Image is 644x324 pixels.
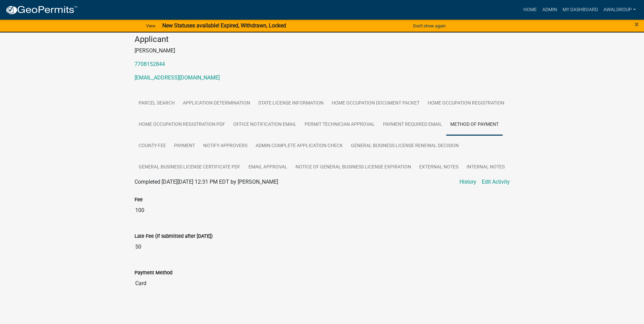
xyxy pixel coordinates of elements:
[244,157,291,178] a: Email Approval
[446,114,503,136] a: Method of Payment
[301,114,379,136] a: Permit Technician Approval
[135,135,170,157] a: County Fee
[482,178,510,186] a: Edit Activity
[379,114,446,136] a: Payment Required Email
[135,198,143,202] label: Fee
[462,157,509,178] a: Internal Notes
[179,93,254,114] a: Application Determination
[291,157,415,178] a: Notice of General Business License Expiration
[347,135,463,157] a: General Business License Renewal Decision
[135,179,278,185] span: Completed [DATE][DATE] 12:31 PM EDT by [PERSON_NAME]
[135,47,510,55] p: [PERSON_NAME]
[135,157,244,178] a: General Business License Certificate PDF
[635,20,639,29] span: ×
[135,34,510,44] h4: Applicant
[635,20,639,28] button: Close
[135,74,220,81] a: [EMAIL_ADDRESS][DOMAIN_NAME]
[254,93,328,114] a: State License Information
[601,3,639,16] a: awaldroup
[424,93,508,114] a: Home Occupation Registration
[328,93,424,114] a: Home Occupation Document Packet
[521,3,540,16] a: Home
[170,135,199,157] a: Payment
[540,3,560,16] a: Admin
[162,22,286,29] strong: New Statuses available! Expired, Withdrawn, Locked
[252,135,347,157] a: Admin Complete Application Check
[229,114,301,136] a: Office Notification Email
[459,178,476,186] a: History
[199,135,252,157] a: Notify Approvers
[560,3,601,16] a: My Dashboard
[410,20,448,31] button: Don't show again
[135,93,179,114] a: Parcel search
[135,61,165,67] a: 7708152844
[135,114,229,136] a: Home Occupation Registration PDF
[143,20,158,31] a: View
[135,271,172,275] label: Payment Method
[415,157,462,178] a: External Notes
[135,234,213,239] label: Late Fee (if submitted after [DATE])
